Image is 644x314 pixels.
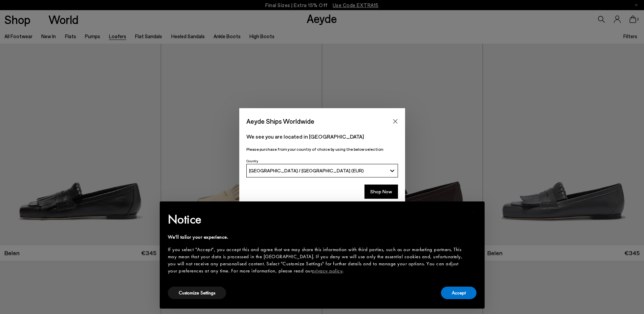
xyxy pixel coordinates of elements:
[168,246,466,274] div: If you select "Accept", you accept this and agree that we may share this information with third p...
[168,287,226,299] button: Customize Settings
[471,206,476,217] span: ×
[168,234,466,241] div: We'll tailor your experience.
[168,211,466,228] h2: Notice
[246,159,258,163] span: Country
[249,168,364,173] span: [GEOGRAPHIC_DATA] / [GEOGRAPHIC_DATA] (EUR)
[466,203,482,220] button: Close this notice
[246,132,398,141] p: We see you are located in [GEOGRAPHIC_DATA]
[390,116,400,126] button: Close
[246,146,398,152] p: Please purchase from your country of choice by using the below selection:
[441,287,476,299] button: Accept
[364,185,398,199] button: Shop Now
[246,115,314,127] span: Aeyde Ships Worldwide
[312,267,342,274] a: privacy policy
